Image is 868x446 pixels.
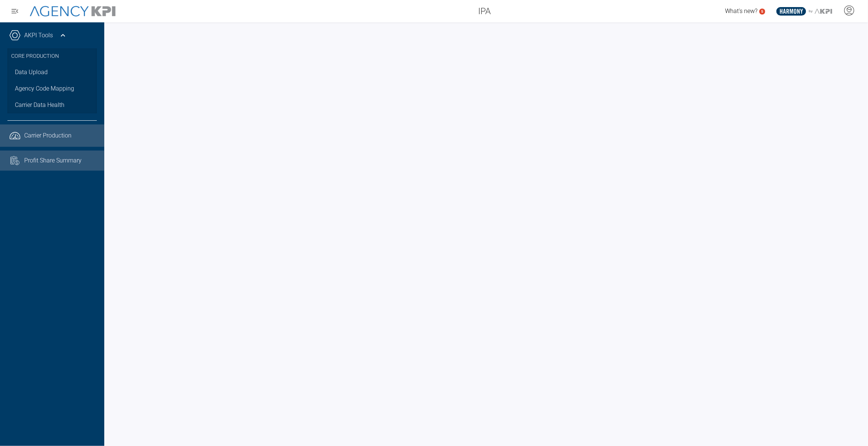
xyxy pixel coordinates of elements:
img: AgencyKPI [30,6,115,17]
a: Agency Code Mapping [7,80,97,97]
a: 5 [759,9,765,15]
span: Carrier Production [24,131,71,140]
h3: Core Production [11,48,93,64]
span: Carrier Data Health [15,101,64,110]
span: IPA [478,4,491,18]
span: Profit Share Summary [24,156,82,165]
a: AKPI Tools [24,31,53,40]
text: 5 [761,9,763,13]
a: Carrier Data Health [7,97,97,113]
a: Data Upload [7,64,97,80]
span: What's new? [725,7,757,15]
